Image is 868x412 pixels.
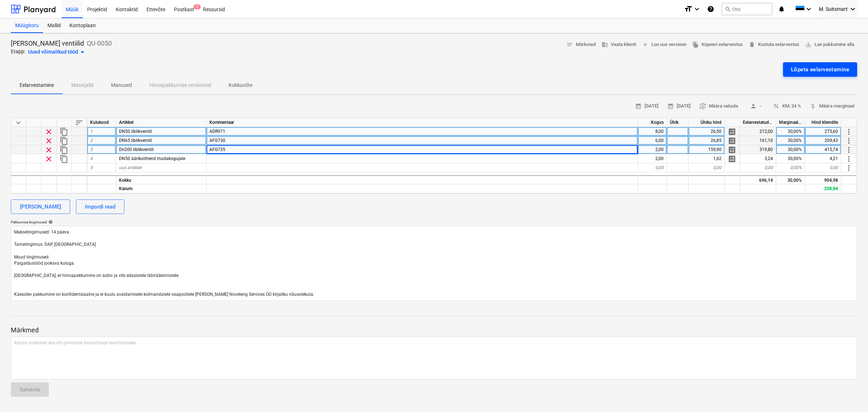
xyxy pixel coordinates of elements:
i: notifications [778,5,785,13]
span: 5 [90,165,93,170]
div: Marginaal, % [776,118,805,127]
div: 0,00 [805,163,841,172]
div: Pakkumise tingimused [11,220,857,224]
span: uus artikkel [119,165,141,170]
div: 30,00% [776,145,805,154]
span: Eemalda rida [44,127,53,136]
span: Loo uus versioon [642,41,686,49]
span: Rohkem toiminguid [844,127,853,136]
div: Eelarvestatud maksumus [740,118,776,127]
span: Sorteeri read tabelis [75,118,84,127]
span: calendar_month [667,103,674,109]
button: [DATE] [664,101,694,112]
span: arrow_drop_down [78,48,87,56]
div: Lõpeta eelarvestamine [791,65,849,74]
span: AFG730 [209,138,225,143]
span: Lae pakkumine alla [805,41,854,49]
span: 3 [90,147,93,152]
i: keyboard_arrow_down [693,5,701,13]
div: 30,00% [776,154,805,163]
span: 2 [90,138,93,143]
span: calendar_month [635,103,642,109]
div: 30,00% [776,175,805,184]
div: 275,60 [805,127,841,136]
button: - [744,101,767,112]
span: 4 [90,156,93,161]
span: - [747,102,764,110]
div: 2,00 [638,145,667,154]
span: [DATE] [635,102,659,110]
div: 26,85 [689,136,725,145]
p: [PERSON_NAME] ventiilid [11,39,84,48]
div: 0,00 [740,163,776,172]
span: 1 [90,129,93,134]
span: Eemalda rida [44,146,53,154]
span: Dubleeri rida [60,127,68,136]
span: Eemalda rida [44,136,53,145]
button: Kustuta eelarvestus [746,39,802,50]
div: 0,00 [638,163,667,172]
i: format_size [684,5,693,13]
button: [DATE] [632,101,661,112]
div: 904,98 [805,175,841,184]
button: Impordi read [76,199,124,214]
span: currency_exchange [699,103,706,109]
div: 159,90 [689,145,725,154]
button: Vaata klienti [599,39,639,50]
div: Hind kliendile [805,118,841,127]
span: Halda rea detailset jaotust [728,136,736,145]
span: M. Suitsmart [819,6,848,12]
span: Kustuta eelarvestus [749,41,799,49]
span: KM: 24 % [773,102,801,110]
span: DN50 liblikventiil [119,129,152,134]
button: Määra valuuta [697,101,741,112]
div: 26,50 [689,127,725,136]
div: 161,10 [740,136,776,145]
div: 0,00% [776,163,805,172]
i: Abikeskus [707,5,714,13]
div: Uued võimalikud tööd [28,48,87,56]
a: Mallid [43,18,65,33]
div: 209,43 [805,136,841,145]
div: [PERSON_NAME] [20,202,61,211]
span: Halda rea detailset jaotust [728,155,736,163]
button: Loo uus versioon [639,39,689,50]
span: Dubleeri rida [60,136,68,145]
a: Müügitoru [11,18,43,33]
span: help [47,220,53,224]
span: Ahenda kõik kategooriad [14,118,23,127]
div: 30,00% [776,127,805,136]
span: Dubleeri rida [60,155,68,163]
div: 4,21 [805,154,841,163]
div: Ühiku hind [689,118,725,127]
span: search [725,6,731,12]
div: 415,74 [805,145,841,154]
span: notes [566,41,573,48]
div: Kogus [638,118,667,127]
span: Rohkem toiminguid [844,136,853,145]
textarea: Maksetingimused: 14 päeva Tarnetingimus: DAP, [GEOGRAPHIC_DATA] Muud tingimused: Paigaldustööd jo... [11,226,857,301]
button: Märkmed [563,39,599,50]
span: file_copy [692,41,699,48]
span: Rohkem toiminguid [844,164,853,172]
span: Rohkem toiminguid [844,155,853,163]
div: 212,00 [740,127,776,136]
div: Ühik [667,118,689,127]
div: 30,00% [776,136,805,145]
button: KM: 24 % [770,101,804,112]
span: Määra marginaal [810,102,854,110]
span: delete [749,41,755,48]
span: AFG735 [209,147,225,152]
div: 3,24 [740,154,776,163]
div: Artikkel [116,118,207,127]
a: Kontoplaan [65,18,100,33]
div: 0,00 [689,163,725,172]
div: Kokku [116,175,207,184]
p: QU-0050 [87,39,112,48]
span: Kopeeri eelarvestus [692,41,743,49]
span: Dn200 liblikventiil [119,147,154,152]
i: keyboard_arrow_down [848,5,857,13]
